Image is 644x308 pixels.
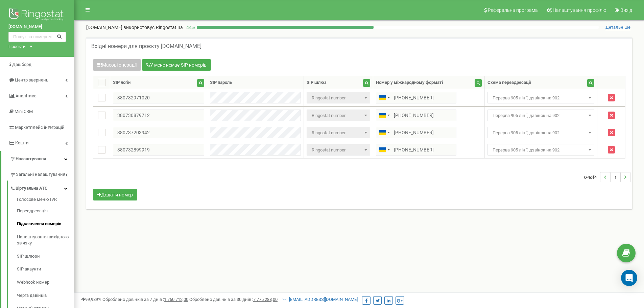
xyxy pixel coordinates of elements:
[376,92,392,103] div: Telephone country code
[487,79,531,86] div: Схема переадресації
[207,76,304,89] th: SIP пароль
[610,172,620,182] li: 1
[309,128,368,138] span: Ringostat number
[8,7,66,24] img: Ringostat logo
[488,7,538,13] span: Реферальна програма
[309,111,368,120] span: Ringostat number
[81,297,101,302] span: 99,989%
[307,127,371,138] span: Ringostat number
[376,144,456,156] input: 050 123 4567
[123,25,183,30] span: використовує Ringostat на
[8,24,66,30] a: [DOMAIN_NAME]
[15,109,33,114] span: Mini CRM
[307,144,371,156] span: Ringostat number
[590,174,594,180] span: of
[17,205,74,218] a: Переадресація
[487,110,594,121] span: Перерва 905 лінії, дзвінок на 902
[309,93,368,103] span: Ringostat number
[17,276,74,289] a: Webhook номер
[584,172,600,182] span: 0-4 4
[376,110,456,121] input: 050 123 4567
[17,217,74,231] a: Підключення номерів
[16,156,46,161] span: Налаштування
[376,92,456,103] input: 050 123 4567
[16,93,37,98] span: Аналiтика
[183,24,197,31] p: 44 %
[17,263,74,276] a: SIP акаунти
[12,62,31,67] span: Дашборд
[10,181,74,194] a: Віртуальна АТС
[376,110,392,121] div: Telephone country code
[8,32,66,42] input: Пошук за номером
[282,297,358,302] a: [EMAIL_ADDRESS][DOMAIN_NAME]
[17,250,74,263] a: SIP шлюзи
[253,297,278,302] u: 7 775 288,00
[487,144,594,156] span: Перерва 905 лінії, дзвінок на 902
[490,111,592,120] span: Перерва 905 лінії, дзвінок на 902
[307,92,371,103] span: Ringostat number
[490,128,592,138] span: Перерва 905 лінії, дзвінок на 902
[15,125,65,130] span: Маркетплейс інтеграцій
[621,270,637,286] div: Open Intercom Messenger
[17,196,74,205] a: Голосове меню IVR
[93,59,141,71] button: Масові операції
[142,59,211,71] button: У мене немає SIP номерів
[102,297,188,302] span: Оброблено дзвінків за 7 днів :
[490,93,592,103] span: Перерва 905 лінії, дзвінок на 902
[376,127,392,138] div: Telephone country code
[113,79,130,86] div: SIP логін
[164,297,188,302] u: 1 760 712,00
[86,24,183,31] p: [DOMAIN_NAME]
[376,127,456,138] input: 050 123 4567
[93,189,137,200] button: Додати номер
[16,185,48,192] span: Віртуальна АТС
[487,127,594,138] span: Перерва 905 лінії, дзвінок на 902
[309,145,368,155] span: Ringostat number
[553,7,606,13] span: Налаштування профілю
[620,7,632,13] span: Вихід
[17,231,74,250] a: Налаштування вихідного зв’язку
[91,43,201,49] h5: Вхідні номери для проєкту [DOMAIN_NAME]
[8,44,26,50] div: Проєкти
[1,151,74,167] a: Налаштування
[15,77,48,82] span: Центр звернень
[376,144,392,155] div: Telephone country code
[189,297,278,302] span: Оброблено дзвінків за 30 днів :
[17,289,74,302] a: Черга дзвінків
[10,167,74,181] a: Загальні налаштування
[490,145,592,155] span: Перерва 905 лінії, дзвінок на 902
[307,110,371,121] span: Ringostat number
[605,25,630,30] span: Детальніше
[376,79,443,86] div: Номер у міжнародному форматі
[15,140,29,145] span: Кошти
[487,92,594,103] span: Перерва 905 лінії, дзвінок на 902
[584,165,630,189] nav: ...
[307,79,327,86] div: SIP шлюз
[16,171,65,178] span: Загальні налаштування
